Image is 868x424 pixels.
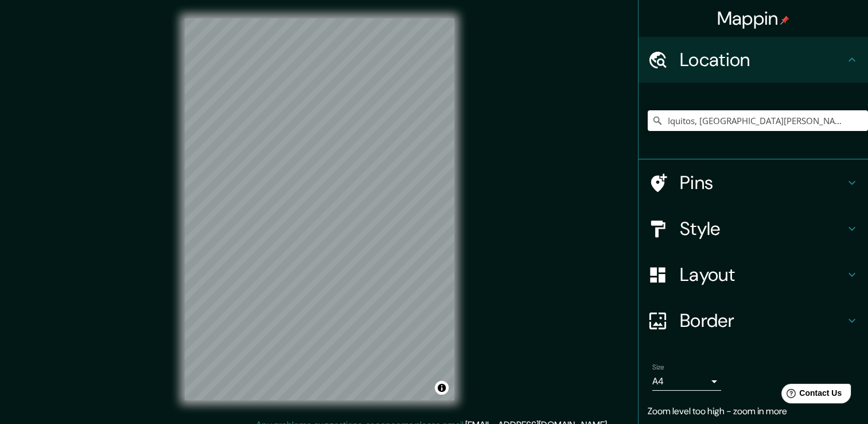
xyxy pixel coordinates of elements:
iframe: Help widget launcher [766,379,855,411]
button: Toggle attribution [435,381,449,395]
img: pin-icon.png [780,16,789,25]
h4: Mappin [717,7,790,30]
p: Zoom level too high - zoom in more [648,404,859,418]
h4: Layout [680,263,845,286]
div: A4 [652,372,721,391]
label: Size [652,363,664,372]
div: Pins [639,160,868,206]
canvas: Map [185,18,454,400]
div: Location [639,37,868,83]
div: Border [639,298,868,344]
div: Style [639,206,868,252]
h4: Style [680,217,845,240]
input: Pick your city or area [648,110,868,131]
h4: Border [680,309,845,332]
h4: Location [680,48,845,71]
div: Layout [639,252,868,298]
h4: Pins [680,171,845,194]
